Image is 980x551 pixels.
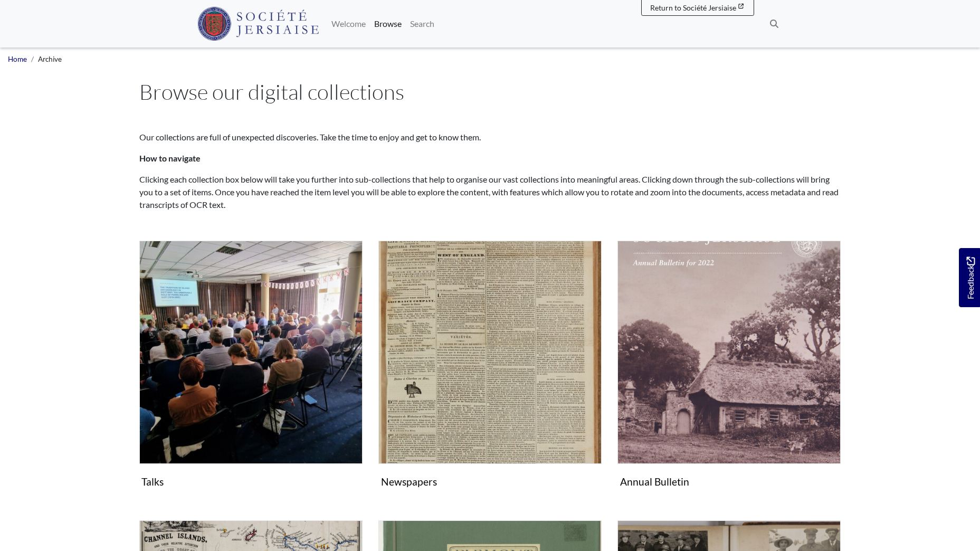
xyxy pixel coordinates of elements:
img: Newspapers [378,241,602,464]
span: Return to Société Jersiaise [650,3,736,12]
a: Société Jersiaise logo [197,4,319,43]
a: Newspapers Newspapers [378,241,602,492]
p: Our collections are full of unexpected discoveries. Take the time to enjoy and get to know them. [139,131,841,144]
span: Archive [38,55,62,63]
div: Subcollection [370,241,610,508]
a: Browse [370,13,406,34]
a: Annual Bulletin Annual Bulletin [617,241,841,492]
img: Société Jersiaise [197,7,319,41]
strong: How to navigate [139,153,201,163]
div: Subcollection [610,241,849,508]
a: Would you like to provide feedback? [959,248,980,307]
div: Subcollection [131,241,370,508]
a: Welcome [327,13,370,34]
img: Talks [139,241,363,464]
img: Annual Bulletin [617,241,841,464]
a: Talks Talks [139,241,363,492]
h1: Browse our digital collections [139,79,841,104]
p: Clicking each collection box below will take you further into sub-collections that help to organi... [139,173,841,211]
a: Search [406,13,439,34]
span: Feedback [964,256,977,299]
a: Home [8,55,27,63]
